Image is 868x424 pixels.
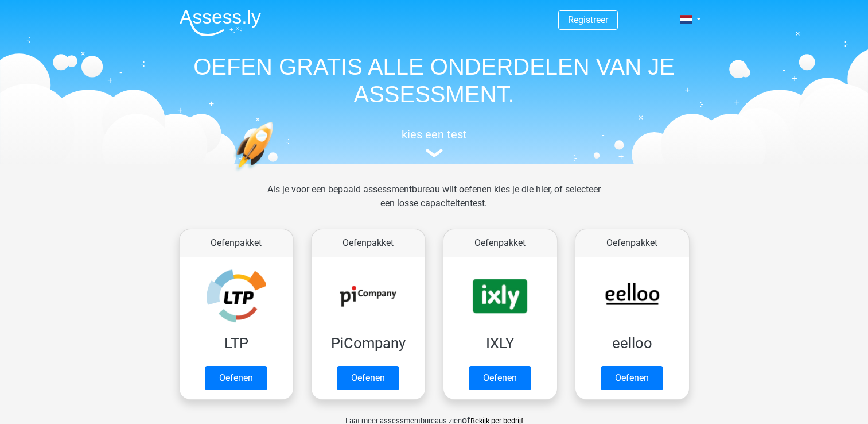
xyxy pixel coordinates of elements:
[180,9,261,36] img: Assessly
[469,366,531,390] a: Oefenen
[568,14,608,25] a: Registreer
[170,128,698,158] a: kies een test
[233,122,318,226] img: oefenen
[337,366,399,390] a: Oefenen
[426,149,443,157] img: assessment
[170,53,698,108] h1: OEFEN GRATIS ALLE ONDERDELEN VAN JE ASSESSMENT.
[601,366,663,390] a: Oefenen
[258,183,610,224] div: Als je voor een bepaald assessmentbureau wilt oefenen kies je die hier, of selecteer een losse ca...
[170,128,698,141] h5: kies een test
[205,366,267,390] a: Oefenen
